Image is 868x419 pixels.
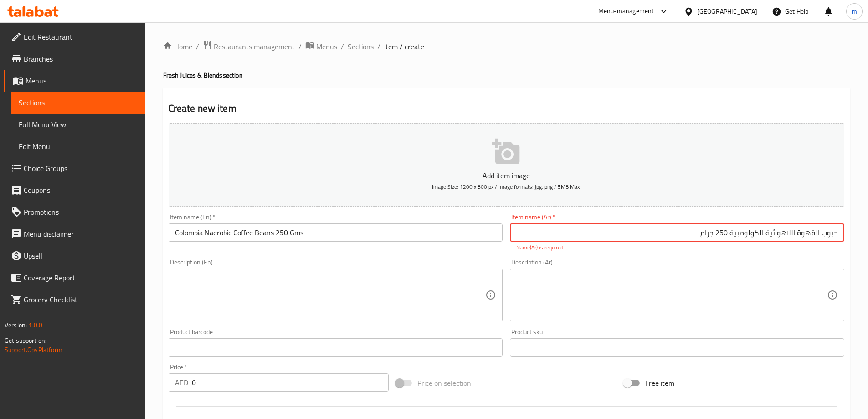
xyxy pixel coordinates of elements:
[163,41,850,52] nav: breadcrumb
[24,294,138,305] span: Grocery Checklist
[24,250,138,261] span: Upsell
[4,26,145,48] a: Edit Restaurant
[298,41,302,52] li: /
[24,31,138,42] span: Edit Restaurant
[169,102,844,115] h2: Create new item
[163,71,850,80] h4: Fresh Juices & Blends section
[192,373,389,392] input: Please enter price
[852,6,857,16] span: m
[4,157,145,179] a: Choice Groups
[697,6,757,16] div: [GEOGRAPHIC_DATA]
[19,119,138,130] span: Full Menu View
[28,319,42,331] span: 1.0.0
[5,319,27,331] span: Version:
[196,41,199,52] li: /
[516,243,838,252] p: Name(Ar) is required
[348,41,374,52] a: Sections
[203,41,295,52] a: Restaurants management
[510,338,844,357] input: Please enter product sku
[169,223,503,242] input: Enter name En
[24,272,138,283] span: Coverage Report
[214,41,295,52] span: Restaurants management
[4,201,145,223] a: Promotions
[24,185,138,196] span: Coupons
[4,267,145,289] a: Coverage Report
[169,123,844,207] button: Add item imageImage Size: 1200 x 800 px / Image formats: jpg, png / 5MB Max.
[5,344,62,356] a: Support.OpsPlatform
[510,223,844,242] input: Enter name Ar
[377,41,380,52] li: /
[5,335,46,347] span: Get support on:
[19,97,138,108] span: Sections
[24,207,138,217] span: Promotions
[169,338,503,357] input: Please enter product barcode
[183,170,830,181] p: Add item image
[305,41,337,52] a: Menus
[4,48,145,70] a: Branches
[4,289,145,310] a: Grocery Checklist
[316,41,337,52] span: Menus
[19,141,138,152] span: Edit Menu
[11,114,145,135] a: Full Menu View
[645,378,674,388] span: Free item
[163,41,192,52] a: Home
[175,377,188,388] p: AED
[24,228,138,239] span: Menu disclaimer
[11,92,145,114] a: Sections
[26,75,138,86] span: Menus
[24,53,138,64] span: Branches
[341,41,344,52] li: /
[11,135,145,157] a: Edit Menu
[4,245,145,267] a: Upsell
[24,163,138,174] span: Choice Groups
[4,70,145,92] a: Menus
[598,6,654,17] div: Menu-management
[432,181,581,192] span: Image Size: 1200 x 800 px / Image formats: jpg, png / 5MB Max.
[417,378,471,388] span: Price on selection
[4,179,145,201] a: Coupons
[384,41,424,52] span: item / create
[4,223,145,245] a: Menu disclaimer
